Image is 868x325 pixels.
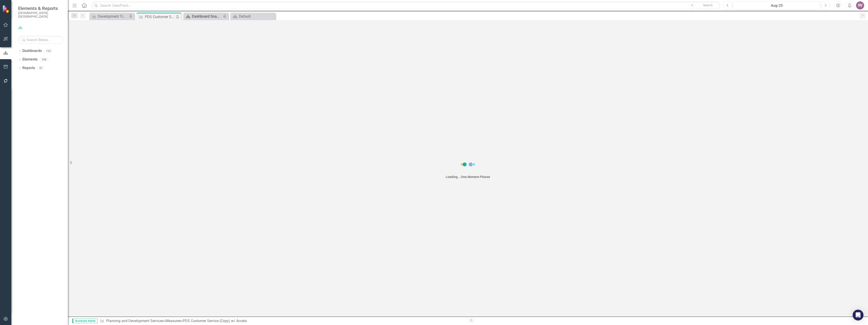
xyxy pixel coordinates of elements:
div: PDS Customer Service (Copy) w/ Accela [183,319,247,323]
a: Elements [22,57,38,62]
small: [GEOGRAPHIC_DATA], [GEOGRAPHIC_DATA] [18,11,63,19]
input: Search ClearPoint... [92,2,720,9]
a: Reports [22,65,35,71]
button: RV [856,1,864,9]
div: Dashboard Snapshot [192,14,222,19]
div: 598 [40,58,49,61]
button: Search [696,2,719,9]
a: Planning and Development Services [106,319,164,323]
button: Aug-25 [733,1,820,9]
span: Search [703,3,713,7]
div: Development Trends [98,14,128,19]
input: Search Below... [18,36,63,44]
a: Measures [165,319,181,323]
a: Dashboards [22,48,42,54]
a: Development Trends [90,14,128,19]
div: Aug-25 [735,3,818,8]
span: Elements & Reports [18,6,63,11]
a: Default [231,14,274,19]
div: PDS Customer Service (Copy) w/ Accela [145,14,175,20]
span: Scorecard Admin [72,319,98,323]
div: Open Intercom Messenger [853,310,863,320]
div: » » [100,318,465,324]
div: Loading... One Moment Please [446,175,490,179]
div: 82 [37,66,45,70]
a: Dashboard Snapshot [184,14,222,19]
div: 105 [44,49,53,53]
img: ClearPoint Strategy [2,5,10,13]
div: Default [239,14,274,19]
